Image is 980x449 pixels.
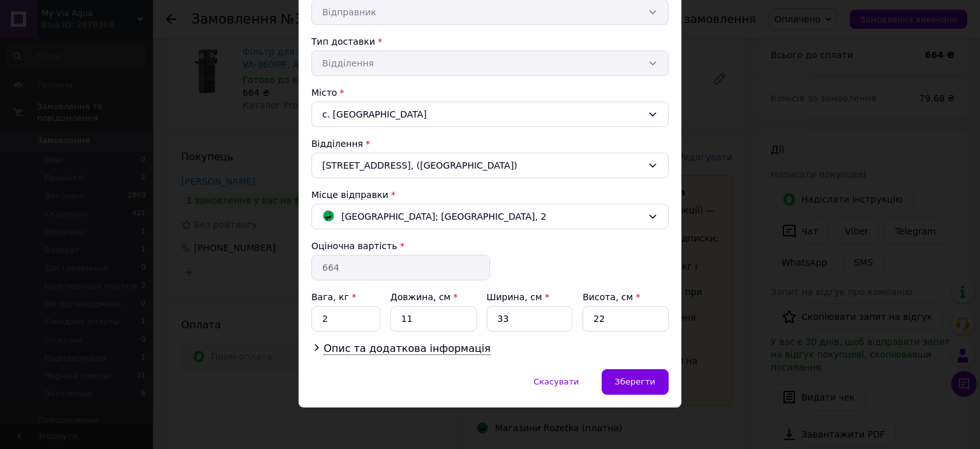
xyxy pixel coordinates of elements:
label: Висота, см [583,292,640,302]
div: Місце відправки [311,188,669,201]
span: Опис та додаткова інформація [323,342,491,355]
div: [STREET_ADDRESS], ([GEOGRAPHIC_DATA]) [311,153,669,178]
label: Ширина, см [487,292,549,302]
span: Скасувати [533,377,579,386]
div: Відділення [311,137,669,150]
label: Оціночна вартість [311,241,397,251]
div: Місто [311,86,669,99]
label: Вага, кг [311,292,356,302]
div: с. [GEOGRAPHIC_DATA] [311,102,669,127]
div: Тип доставки [311,35,669,48]
label: Довжина, см [390,292,458,302]
span: [GEOGRAPHIC_DATA]; [GEOGRAPHIC_DATA], 2 [341,209,546,224]
span: Зберегти [615,377,655,386]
